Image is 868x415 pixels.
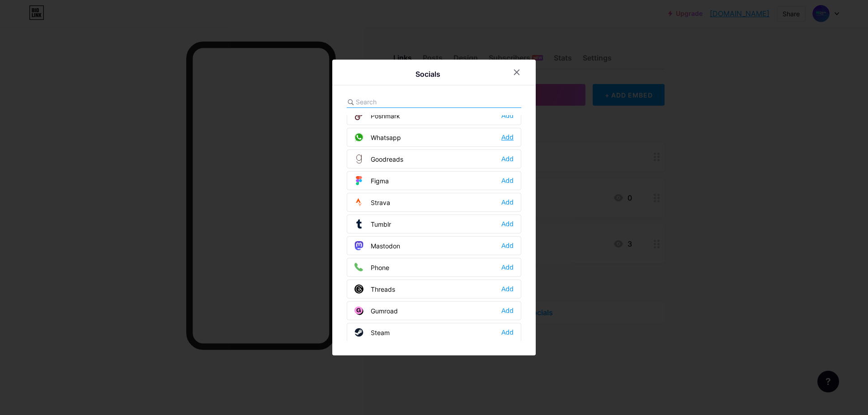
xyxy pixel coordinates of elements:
div: Add [501,198,514,207]
div: Phone [354,263,389,272]
div: Whatsapp [354,133,401,142]
div: Mastodon [354,241,400,250]
div: Poshmark [354,111,400,120]
div: Tumblr [354,219,391,228]
div: Steam [354,328,390,337]
div: Goodreads [354,154,403,163]
div: Threads [354,284,395,294]
div: Add [501,219,514,228]
div: Socials [415,69,440,79]
div: Gumroad [354,306,398,315]
div: Figma [354,176,389,185]
div: Add [501,328,514,337]
div: Add [501,154,514,163]
div: Add [501,133,514,142]
div: Add [501,284,514,294]
input: Search [356,97,456,107]
div: Add [501,111,514,120]
div: Strava [354,198,390,207]
div: Add [501,241,514,250]
div: Add [501,263,514,272]
div: Add [501,306,514,315]
div: Add [501,176,514,185]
